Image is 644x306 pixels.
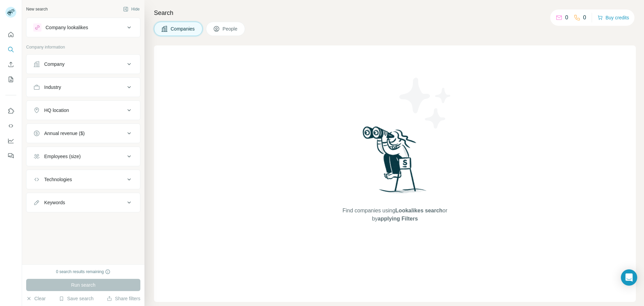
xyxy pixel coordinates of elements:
button: Buy credits [597,13,629,22]
div: Annual revenue ($) [44,130,85,137]
p: 0 [583,14,586,22]
button: Dashboard [5,135,16,147]
button: Employees (size) [27,148,140,165]
h4: Search [154,8,636,18]
div: Company lookalikes [46,24,88,31]
div: HQ location [44,107,69,114]
button: Industry [27,79,140,95]
div: Employees (size) [44,153,81,160]
p: 0 [565,14,568,22]
div: 0 search results remaining [56,269,111,275]
div: Company [44,61,65,68]
button: Clear [26,295,46,302]
img: Surfe Illustration - Woman searching with binoculars [360,125,430,200]
button: My lists [5,73,16,85]
button: Company [27,56,140,72]
div: Open Intercom Messenger [621,269,637,286]
span: Find companies using or by [341,207,449,223]
div: Technologies [44,176,72,183]
button: Technologies [27,171,140,188]
button: Use Surfe API [5,120,16,132]
button: Search [5,43,16,56]
button: Hide [118,4,144,14]
img: Surfe Illustration - Stars [395,73,456,134]
button: Keywords [27,194,140,211]
button: Company lookalikes [27,19,140,36]
span: Lookalikes search [395,208,442,213]
button: HQ location [27,102,140,118]
button: Annual revenue ($) [27,125,140,141]
button: Share filters [107,295,140,302]
div: Industry [44,84,61,91]
div: New search [26,6,48,12]
div: Keywords [44,199,65,206]
span: applying Filters [378,216,418,222]
span: People [223,25,238,32]
button: Use Surfe on LinkedIn [5,105,16,117]
button: Feedback [5,150,16,162]
button: Quick start [5,28,16,41]
p: Company information [26,44,140,50]
button: Save search [59,295,93,302]
span: Companies [171,25,195,32]
button: Enrich CSV [5,58,16,71]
